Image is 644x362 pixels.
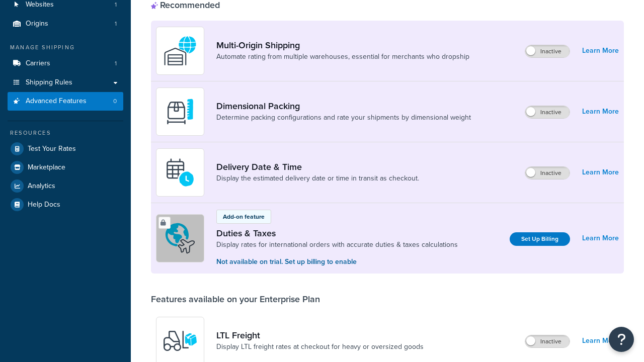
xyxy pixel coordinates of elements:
a: Analytics [8,177,123,195]
a: Determine packing configurations and rate your shipments by dimensional weight [216,113,471,123]
a: Set Up Billing [510,232,570,246]
a: Test Your Rates [8,140,123,158]
img: DTVBYsAAAAAASUVORK5CYII= [163,94,198,129]
label: Inactive [525,106,570,118]
span: 1 [115,20,117,28]
a: Advanced Features0 [8,92,123,111]
a: Display rates for international orders with accurate duties & taxes calculations [216,240,458,250]
div: Resources [8,129,123,137]
a: Automate rating from multiple warehouses, essential for merchants who dropship [216,52,469,62]
span: Origins [26,20,48,28]
span: Shipping Rules [26,78,72,87]
div: Manage Shipping [8,43,123,52]
a: Display the estimated delivery date or time in transit as checkout. [216,173,419,184]
a: Multi-Origin Shipping [216,40,469,51]
span: Test Your Rates [28,145,76,153]
span: 1 [115,1,117,9]
a: Learn More [582,165,619,179]
a: Dimensional Packing [216,101,471,112]
a: Learn More [582,105,619,119]
li: Carriers [8,54,123,73]
label: Inactive [525,45,570,57]
a: Origins1 [8,15,123,33]
a: Learn More [582,334,619,348]
a: Delivery Date & Time [216,161,419,172]
a: Learn More [582,231,619,245]
label: Inactive [525,335,570,347]
span: Analytics [28,182,55,191]
span: Marketplace [28,163,65,172]
span: Websites [26,1,54,9]
img: WatD5o0RtDAAAAAElFTkSuQmCC [163,33,198,68]
li: Advanced Features [8,92,123,111]
button: Open Resource Center [609,327,634,352]
span: 0 [113,97,117,106]
a: LTL Freight [216,330,424,341]
div: Features available on your Enterprise Plan [151,294,320,305]
a: Carriers1 [8,54,123,73]
p: Add-on feature [223,212,265,221]
span: Carriers [26,59,50,68]
img: y79ZsPf0fXUFUhFXDzUgf+ktZg5F2+ohG75+v3d2s1D9TjoU8PiyCIluIjV41seZevKCRuEjTPPOKHJsQcmKCXGdfprl3L4q7... [163,323,198,358]
a: Learn More [582,44,619,58]
a: Help Docs [8,196,123,214]
p: Not available on trial. Set up billing to enable [216,256,458,267]
span: Help Docs [28,201,60,209]
a: Display LTL freight rates at checkout for heavy or oversized goods [216,342,424,352]
a: Shipping Rules [8,73,123,92]
li: Origins [8,15,123,33]
span: Advanced Features [26,97,87,106]
img: gfkeb5ejjkALwAAAABJRU5ErkJggg== [163,155,198,190]
label: Inactive [525,167,570,179]
a: Duties & Taxes [216,228,458,239]
a: Marketplace [8,158,123,176]
span: 1 [115,59,117,68]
